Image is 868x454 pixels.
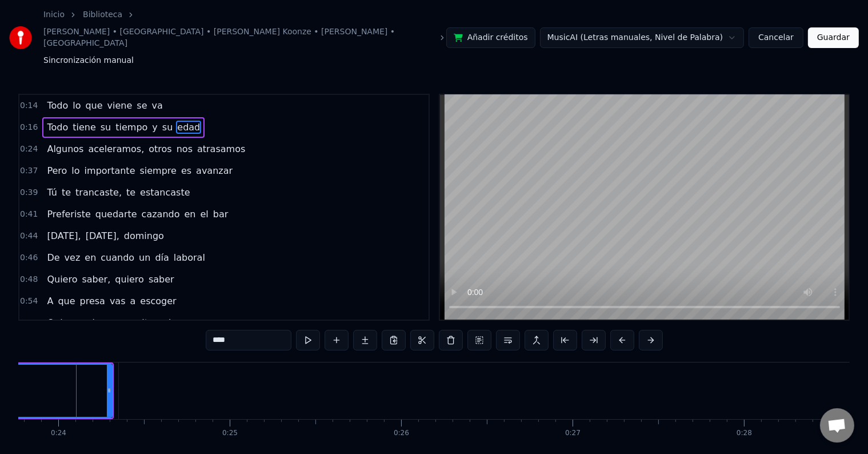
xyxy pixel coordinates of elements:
[85,229,121,242] span: [DATE],
[46,273,78,286] span: Quiero
[139,186,191,199] span: estancaste
[394,429,409,438] div: 0:26
[81,316,112,329] span: saber,
[83,251,97,264] span: en
[43,9,65,21] a: Inicio
[46,294,54,308] span: A
[222,429,238,438] div: 0:25
[129,294,137,308] span: a
[737,429,752,438] div: 0:28
[157,316,185,329] span: saber
[83,9,122,21] a: Biblioteca
[46,164,68,177] span: Pero
[154,251,170,264] span: día
[808,27,859,48] button: Guardar
[20,187,38,198] span: 0:39
[99,251,135,264] span: cuando
[20,144,38,155] span: 0:24
[46,229,82,242] span: [DATE],
[20,209,38,220] span: 0:41
[749,27,803,48] button: Cancelar
[138,251,151,264] span: un
[74,186,123,199] span: trancaste,
[83,164,137,177] span: importante
[70,164,81,177] span: lo
[81,273,112,286] span: saber,
[135,99,148,112] span: se
[212,208,230,221] span: bar
[114,121,149,134] span: tiempo
[46,121,69,134] span: Todo
[147,273,175,286] span: saber
[173,251,206,264] span: laboral
[141,208,181,221] span: cazando
[71,121,97,134] span: tiene
[180,164,193,177] span: es
[43,55,134,66] span: Sincronización manual
[199,208,210,221] span: el
[46,316,78,329] span: Quiero
[46,186,58,199] span: Tú
[565,429,581,438] div: 0:27
[151,99,164,112] span: va
[176,121,201,134] span: edad
[114,316,154,329] span: necesito
[125,186,137,199] span: te
[61,186,72,199] span: te
[99,121,112,134] span: su
[123,229,165,242] span: domingo
[195,164,234,177] span: avanzar
[151,121,158,134] span: y
[46,251,61,264] span: De
[114,273,145,286] span: quiero
[71,99,82,112] span: lo
[109,294,127,308] span: vas
[46,99,69,112] span: Todo
[139,164,178,177] span: siempre
[46,142,85,156] span: Algunos
[147,142,173,156] span: otros
[20,165,38,177] span: 0:37
[87,142,145,156] span: aceleramos,
[446,27,535,48] button: Añadir créditos
[84,99,103,112] span: que
[57,294,76,308] span: que
[43,9,446,66] nav: breadcrumb
[51,429,66,438] div: 0:24
[20,122,38,133] span: 0:16
[43,26,434,49] a: [PERSON_NAME] • [GEOGRAPHIC_DATA] • [PERSON_NAME] Koonze • [PERSON_NAME] • [GEOGRAPHIC_DATA]
[20,317,38,329] span: 0:58
[20,296,38,307] span: 0:54
[94,208,138,221] span: quedarte
[175,142,194,156] span: nos
[9,26,32,49] img: youka
[161,121,174,134] span: su
[106,99,134,112] span: viene
[20,274,38,285] span: 0:48
[20,100,38,111] span: 0:14
[183,208,197,221] span: en
[20,252,38,264] span: 0:46
[820,408,854,443] div: Open chat
[63,251,82,264] span: vez
[79,294,106,308] span: presa
[20,230,38,242] span: 0:44
[196,142,246,156] span: atrasamos
[46,208,91,221] span: Preferiste
[139,294,177,308] span: escoger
